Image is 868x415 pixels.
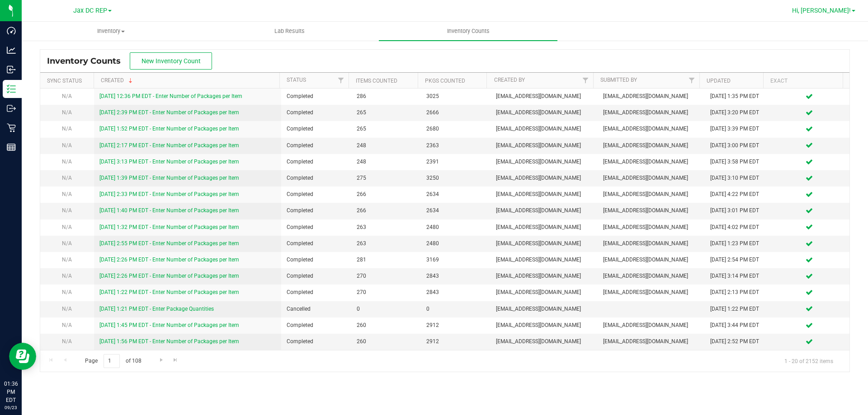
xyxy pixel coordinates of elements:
[496,158,592,166] span: [EMAIL_ADDRESS][DOMAIN_NAME]
[496,288,592,297] span: [EMAIL_ADDRESS][DOMAIN_NAME]
[7,104,16,113] inline-svg: Outbound
[496,92,592,101] span: [EMAIL_ADDRESS][DOMAIN_NAME]
[357,256,415,264] span: 281
[710,158,764,166] div: [DATE] 3:58 PM EDT
[99,109,239,116] a: [DATE] 2:39 PM EDT - Enter Number of Packages per Item
[22,27,200,35] span: Inventory
[426,158,485,166] span: 2391
[603,206,699,215] span: [EMAIL_ADDRESS][DOMAIN_NAME]
[603,288,699,297] span: [EMAIL_ADDRESS][DOMAIN_NAME]
[356,78,397,84] a: Items Counted
[494,77,525,83] a: Created By
[287,190,345,199] span: Completed
[603,321,699,330] span: [EMAIL_ADDRESS][DOMAIN_NAME]
[99,273,239,279] a: [DATE] 2:26 PM EDT - Enter Number of Packages per Item
[62,142,72,149] span: N/A
[62,306,72,312] span: N/A
[357,321,415,330] span: 260
[99,93,242,99] a: [DATE] 12:36 PM EDT - Enter Number of Packages per Item
[77,354,149,368] span: Page of 108
[99,306,214,312] a: [DATE] 1:21 PM EDT - Enter Package Quantities
[710,321,764,330] div: [DATE] 3:44 PM EDT
[357,239,415,248] span: 263
[287,305,345,313] span: Cancelled
[62,273,72,279] span: N/A
[357,108,415,117] span: 265
[62,191,72,197] span: N/A
[426,125,485,133] span: 2680
[496,239,592,248] span: [EMAIL_ADDRESS][DOMAIN_NAME]
[287,158,345,166] span: Completed
[426,206,485,215] span: 2634
[62,109,72,116] span: N/A
[379,22,557,41] a: Inventory Counts
[426,239,485,248] span: 2480
[426,321,485,330] span: 2912
[47,56,130,66] span: Inventory Counts
[707,78,731,84] a: Updated
[99,289,239,295] a: [DATE] 1:22 PM EDT - Enter Number of Packages per Item
[710,125,764,133] div: [DATE] 3:39 PM EDT
[357,337,415,346] span: 260
[710,108,764,117] div: [DATE] 3:20 PM EDT
[287,77,306,83] a: Status
[684,73,699,88] a: Filter
[496,206,592,215] span: [EMAIL_ADDRESS][DOMAIN_NAME]
[287,272,345,280] span: Completed
[603,125,699,133] span: [EMAIL_ADDRESS][DOMAIN_NAME]
[73,7,107,14] span: Jax DC REP
[7,84,16,93] inline-svg: Inventory
[104,354,120,368] input: 1
[496,108,592,117] span: [EMAIL_ADDRESS][DOMAIN_NAME]
[496,337,592,346] span: [EMAIL_ADDRESS][DOMAIN_NAME]
[777,354,840,368] span: 1 - 20 of 2152 items
[130,52,212,70] button: New Inventory Count
[7,65,16,74] inline-svg: Inbound
[710,190,764,199] div: [DATE] 4:22 PM EDT
[603,337,699,346] span: [EMAIL_ADDRESS][DOMAIN_NAME]
[426,305,485,313] span: 0
[710,223,764,232] div: [DATE] 4:02 PM EDT
[710,92,764,101] div: [DATE] 1:35 PM EDT
[435,27,502,35] span: Inventory Counts
[426,92,485,101] span: 3025
[142,57,201,65] span: New Inventory Count
[287,223,345,232] span: Completed
[62,224,72,230] span: N/A
[155,354,168,366] a: Go to the next page
[426,190,485,199] span: 2634
[287,256,345,264] span: Completed
[99,322,239,328] a: [DATE] 1:45 PM EDT - Enter Number of Packages per Item
[710,288,764,297] div: [DATE] 2:13 PM EDT
[426,288,485,297] span: 2843
[200,22,379,41] a: Lab Results
[47,78,82,84] a: Sync Status
[426,174,485,182] span: 3250
[496,190,592,199] span: [EMAIL_ADDRESS][DOMAIN_NAME]
[710,272,764,280] div: [DATE] 3:14 PM EDT
[62,126,72,132] span: N/A
[603,272,699,280] span: [EMAIL_ADDRESS][DOMAIN_NAME]
[62,338,72,345] span: N/A
[7,123,16,132] inline-svg: Retail
[62,240,72,247] span: N/A
[496,305,592,313] span: [EMAIL_ADDRESS][DOMAIN_NAME]
[496,174,592,182] span: [EMAIL_ADDRESS][DOMAIN_NAME]
[9,343,36,370] iframe: Resource center
[287,174,345,182] span: Completed
[99,159,239,165] a: [DATE] 3:13 PM EDT - Enter Number of Packages per Item
[99,175,239,181] a: [DATE] 1:39 PM EDT - Enter Number of Packages per Item
[763,73,843,89] th: Exact
[62,159,72,165] span: N/A
[710,337,764,346] div: [DATE] 2:52 PM EDT
[287,141,345,150] span: Completed
[62,289,72,295] span: N/A
[169,354,182,366] a: Go to the last page
[710,239,764,248] div: [DATE] 1:23 PM EDT
[62,256,72,263] span: N/A
[287,108,345,117] span: Completed
[357,125,415,133] span: 265
[262,27,317,35] span: Lab Results
[426,256,485,264] span: 3169
[710,174,764,182] div: [DATE] 3:10 PM EDT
